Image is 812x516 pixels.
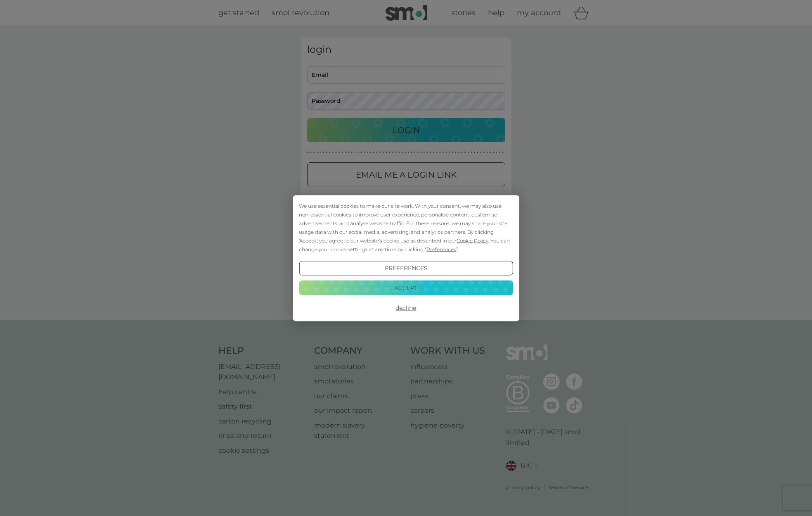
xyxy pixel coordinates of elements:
[299,261,513,276] button: Preferences
[457,237,488,243] span: Cookie Policy
[299,201,513,253] div: We use essential cookies to make our site work. With your consent, we may also use non-essential ...
[426,246,456,252] span: Preferences
[293,195,519,321] div: Cookie Consent Prompt
[299,281,513,295] button: Accept
[299,300,513,315] button: Decline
